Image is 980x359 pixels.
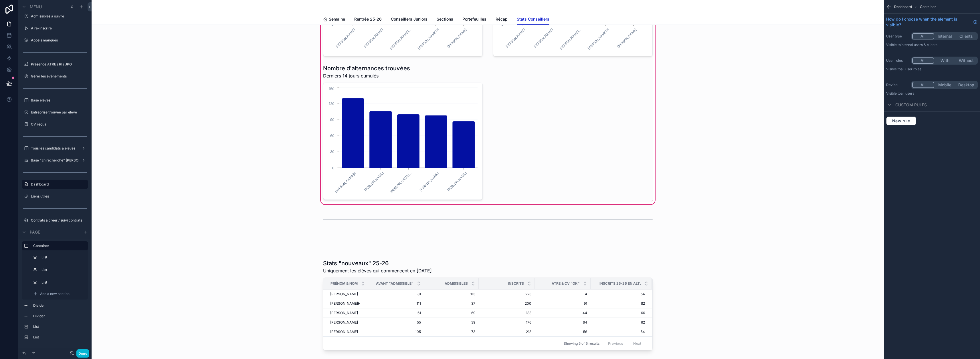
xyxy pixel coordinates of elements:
label: User roles [886,58,909,63]
span: Showing 5 of 5 results [564,341,599,346]
label: Divider [33,314,86,318]
button: Desktop [955,82,977,88]
button: Done [76,349,89,358]
p: Visible to [886,67,978,71]
a: Récap [496,14,508,25]
button: With [934,57,956,64]
a: Sections [437,14,453,25]
span: Add a new section [40,292,70,296]
span: Menu [30,4,42,10]
button: Mobile [934,82,956,88]
span: Inscrits 25-26 en alt. [599,281,641,286]
label: List [33,324,86,329]
span: Internal users & clients [901,43,937,47]
span: New rule [890,118,912,123]
p: Visible to [886,91,978,96]
label: List [33,335,86,340]
span: All user roles [901,67,921,71]
span: Dashboard [894,5,912,9]
label: Entreprise trouvée par élève [31,110,87,115]
a: Rentrée 25-26 [354,14,382,25]
span: ATRE & CV "ok" [552,281,580,286]
p: Visible to [886,43,978,47]
span: Page [30,229,40,235]
label: Admissibles à suivre [31,14,87,19]
label: User type [886,34,909,39]
span: Récap [496,16,508,22]
span: Rentrée 25-26 [354,16,382,22]
label: List [41,280,85,285]
button: Clients [955,33,977,39]
label: Dashboard [31,182,85,187]
label: Divider [33,303,86,308]
label: List [41,268,85,272]
label: CV reçus [31,122,87,127]
span: Prénom & NOM [330,281,358,286]
label: Liens utiles [31,194,87,199]
span: Admissibles [445,281,468,286]
button: All [912,57,934,64]
label: Gérer les évènements [31,74,87,79]
span: Avant "Admissible" [376,281,413,286]
label: Base "En recherche" [PERSON_NAME] [31,158,79,163]
label: Appels manqués [31,38,87,43]
button: All [912,82,934,88]
label: A ré-inscrire [31,26,87,31]
label: List [41,255,85,260]
button: New rule [886,116,916,125]
span: Container [920,5,936,9]
button: Without [955,57,977,64]
label: Base élèves [31,98,87,103]
a: How do I choose when the element is visible? [886,16,978,28]
span: Stats Conseillers [517,16,549,22]
label: Tous les candidats & eleves [31,146,79,151]
a: Stats Conseillers [517,14,549,25]
a: Portefeuilles [462,14,486,25]
button: All [912,33,934,39]
label: Présence ATRE / RI / JPO [31,62,87,67]
span: Inscrits [508,281,524,286]
span: Portefeuilles [462,16,486,22]
div: scrollable content [18,239,92,348]
label: Container [33,244,84,248]
span: Semaine [329,16,345,22]
button: Internal [934,33,956,39]
a: Semaine [323,14,345,25]
span: Custom rules [895,102,927,108]
label: Contrats à créer / suivi contrats [31,218,87,223]
span: How do I choose when the element is visible? [886,16,971,28]
span: Sections [437,16,453,22]
span: all users [901,91,914,95]
a: Conseillers Juniors [391,14,427,25]
label: Device [886,83,909,87]
span: Conseillers Juniors [391,16,427,22]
